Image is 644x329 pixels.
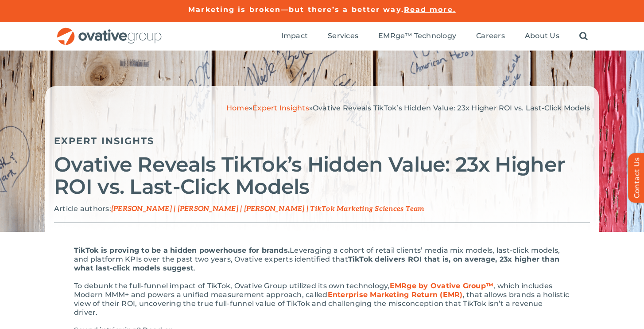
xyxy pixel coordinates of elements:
[328,290,463,299] a: Enterprise Marketing Return (EMR)
[111,205,425,213] span: [PERSON_NAME] | [PERSON_NAME] | [PERSON_NAME] | TikTok Marketing Sciences Team
[74,282,552,299] span: , which includes Modern MMM+ and powers a unified measurement approach, called
[74,246,290,255] span: TikTok is proving to be a hidden powerhouse for brands.
[313,104,590,112] span: Ovative Reveals TikTok’s Hidden Value: 23x Higher ROI vs. Last-Click Models
[194,264,195,272] span: .
[328,31,358,41] a: Services
[390,282,494,290] a: EMRge by Ovative Group™
[54,153,590,198] h2: Ovative Reveals TikTok’s Hidden Value: 23x Higher ROI vs. Last-Click Models
[54,204,590,214] p: Article authors:
[281,31,308,41] a: Impact
[476,31,505,40] span: Careers
[226,104,249,112] a: Home
[525,31,559,40] span: About Us
[74,282,390,290] span: To debunk the full-funnel impact of TikTok, Ovative Group utilized its own technology,
[74,246,560,263] span: Leveraging a cohort of retail clients’ media mix models, last-click models, and platform KPIs ove...
[74,290,569,317] span: , that allows brands a holistic view of their ROI, uncovering the true full-funnel value of TikTo...
[56,27,163,35] a: OG_Full_horizontal_RGB
[525,31,559,41] a: About Us
[54,135,155,146] a: Expert Insights
[281,31,308,40] span: Impact
[579,31,588,41] a: Search
[188,5,404,14] a: Marketing is broken—but there’s a better way.
[226,104,590,112] span: » »
[252,104,309,112] a: Expert Insights
[476,31,505,41] a: Careers
[281,22,588,51] nav: Menu
[328,31,358,40] span: Services
[74,255,559,272] span: TikTok delivers ROI that is, on average, 23x higher than what last-click models suggest
[378,31,456,41] a: EMRge™ Technology
[404,5,456,14] a: Read more.
[378,31,456,40] span: EMRge™ Technology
